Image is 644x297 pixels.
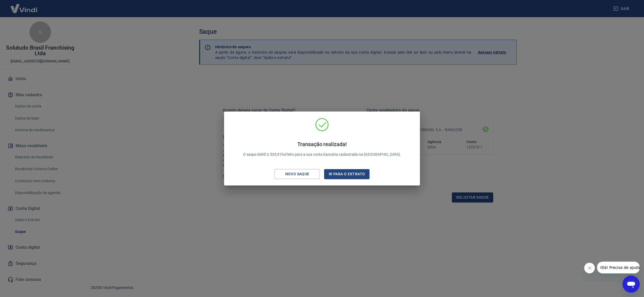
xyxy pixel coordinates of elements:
span: Olá! Precisa de ajuda? [3,4,45,8]
h4: Transação realizada! [243,141,401,147]
iframe: Botão para abrir a janela de mensagens [623,276,640,293]
div: Novo saque [279,171,316,177]
p: O saque de R$ 6.533,91 foi feito para a sua conta bancária cadastrada na [GEOGRAPHIC_DATA]. [243,141,401,157]
button: Ir para o extrato [324,169,369,179]
button: Novo saque [275,169,320,179]
iframe: Mensagem da empresa [597,262,640,273]
iframe: Fechar mensagem [584,263,595,273]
